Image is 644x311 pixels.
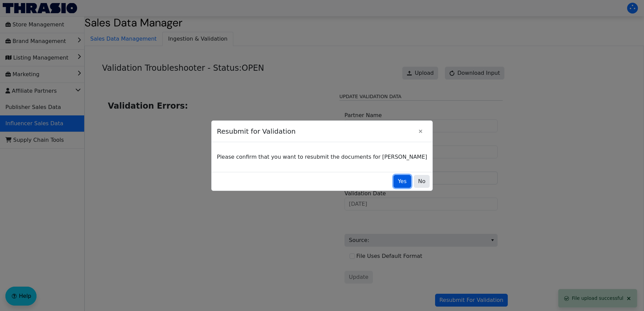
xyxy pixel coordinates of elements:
span: No [418,177,426,185]
span: Resubmit for Validation [217,123,414,140]
button: Yes [393,175,411,188]
p: Please confirm that you want to resubmit the documents for [PERSON_NAME] [217,153,427,161]
button: Close [414,125,427,138]
span: Yes [398,177,407,185]
button: No [414,175,430,188]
